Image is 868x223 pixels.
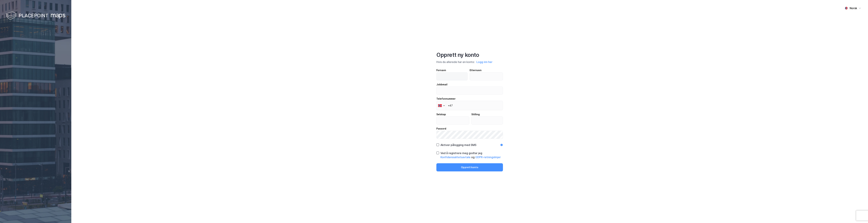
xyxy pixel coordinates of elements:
div: Hvis du allerede har en konto: [436,60,503,64]
div: Stilling [471,112,503,116]
div: Aktiver pålogging med SMS [440,143,476,147]
button: Opprett konto [436,163,503,171]
input: Telefonnummer [436,101,503,110]
div: Ved å registrere meg godtar jeg og [440,151,503,159]
div: Selskap [436,112,469,116]
div: Norway: + 47 [437,101,446,110]
iframe: Chat Widget [851,207,868,223]
div: Telefonnummer [436,97,503,101]
div: Opprett ny konto [436,52,503,58]
img: logo-white.f07954bde2210d2a523dddb988cd2aa7.svg [6,11,65,21]
div: Passord [436,127,503,131]
div: Fornavn [436,68,468,72]
div: Norsk [850,6,857,10]
div: Etternavn [470,68,503,72]
div: Jobbmail [436,82,503,87]
button: Logg inn her [475,60,493,64]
